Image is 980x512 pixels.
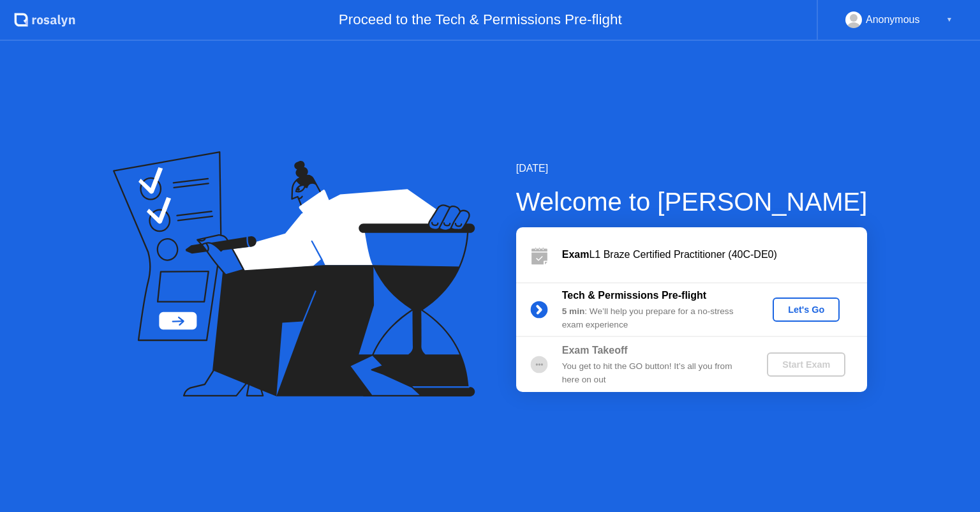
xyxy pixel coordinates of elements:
b: Exam Takeoff [562,345,628,356]
b: Tech & Permissions Pre-flight [562,290,706,301]
div: You get to hit the GO button! It’s all you from here on out [562,360,746,386]
b: 5 min [562,306,585,316]
button: Let's Go [773,297,840,322]
div: Let's Go [778,305,835,315]
div: Welcome to [PERSON_NAME] [516,183,868,221]
div: : We’ll help you prepare for a no-stress exam experience [562,305,746,331]
b: Exam [562,249,590,260]
div: ▼ [946,11,953,28]
div: Start Exam [772,359,840,370]
div: Anonymous [866,11,920,28]
div: [DATE] [516,161,868,176]
button: Start Exam [767,352,845,377]
div: L1 Braze Certified Practitioner (40C-DE0) [562,247,867,262]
